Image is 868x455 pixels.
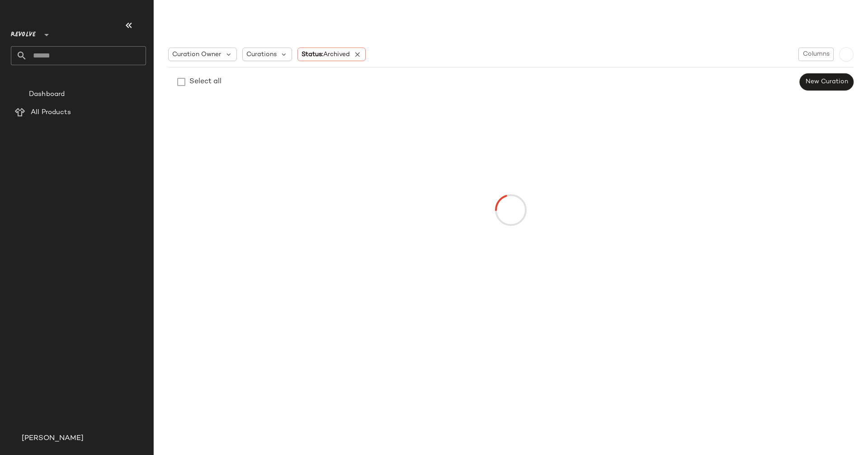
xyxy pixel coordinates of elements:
[805,78,848,86] span: New Curation
[11,24,36,41] span: Revolve
[302,50,350,59] span: Status:
[323,51,350,58] span: Archived
[802,51,830,58] span: Columns
[29,89,65,100] span: Dashboard
[22,433,84,444] span: [PERSON_NAME]
[246,50,277,59] span: Curations
[189,77,222,87] div: Select all
[31,107,71,118] span: All Products
[800,73,854,91] button: New Curation
[798,48,834,61] button: Columns
[172,50,221,59] span: Curation Owner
